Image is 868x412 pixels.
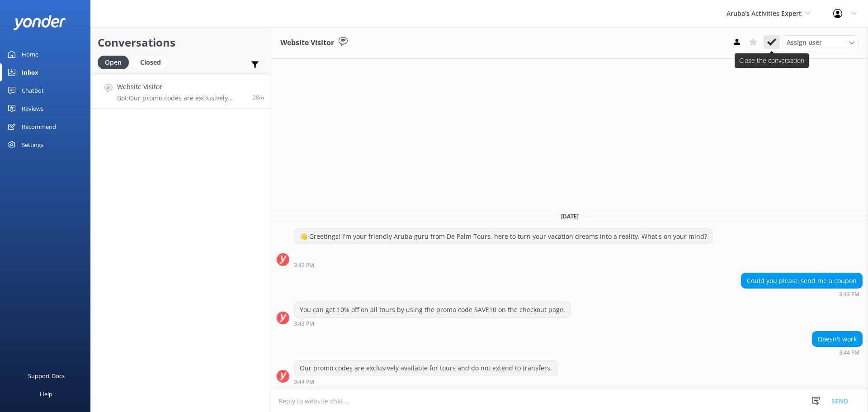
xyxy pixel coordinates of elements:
div: Inbox [22,63,38,81]
div: Closed [133,56,168,69]
strong: 3:42 PM [294,263,314,268]
div: Could you please send me a coupon [741,273,862,289]
div: Help [40,385,52,403]
div: Home [22,45,38,63]
img: yonder-white-logo.png [14,15,66,30]
strong: 3:43 PM [839,292,859,297]
div: 03:43pm 15-Aug-2025 (UTC -04:00) America/Caracas [294,320,571,327]
span: Aruba's Activities Expert [726,9,802,18]
a: Closed [133,57,172,67]
div: Doesn't work [812,331,862,347]
div: Open [98,56,129,69]
div: Recommend [22,118,56,136]
div: 03:44pm 15-Aug-2025 (UTC -04:00) America/Caracas [294,379,558,385]
a: Website VisitorBot:Our promo codes are exclusively available for tours and do not extend to trans... [91,75,271,109]
h3: Website Visitor [280,37,334,49]
div: Reviews [22,99,43,118]
div: 03:44pm 15-Aug-2025 (UTC -04:00) America/Caracas [812,349,863,355]
div: Support Docs [28,367,65,385]
strong: 3:43 PM [294,321,314,327]
div: You can get 10% off on all tours by using the promo code SAVE10 on the checkout page. [294,302,571,317]
div: 03:42pm 15-Aug-2025 (UTC -04:00) America/Caracas [294,262,713,268]
span: Assign user [787,38,822,47]
strong: 3:44 PM [294,379,314,385]
h2: Conversations [98,34,264,51]
div: Assign User [782,35,859,50]
div: Chatbot [22,81,44,99]
div: 👋 Greetings! I'm your friendly Aruba guru from De Palm Tours, here to turn your vacation dreams i... [294,229,712,244]
div: Our promo codes are exclusively available for tours and do not extend to transfers. [294,360,557,376]
h4: Website Visitor [117,82,246,92]
span: 03:44pm 15-Aug-2025 (UTC -04:00) America/Caracas [253,94,264,101]
div: Settings [22,136,43,154]
div: 03:43pm 15-Aug-2025 (UTC -04:00) America/Caracas [741,291,863,297]
a: Open [98,57,133,67]
p: Bot: Our promo codes are exclusively available for tours and do not extend to transfers. [117,94,246,102]
span: [DATE] [556,213,584,220]
strong: 3:44 PM [839,350,859,355]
